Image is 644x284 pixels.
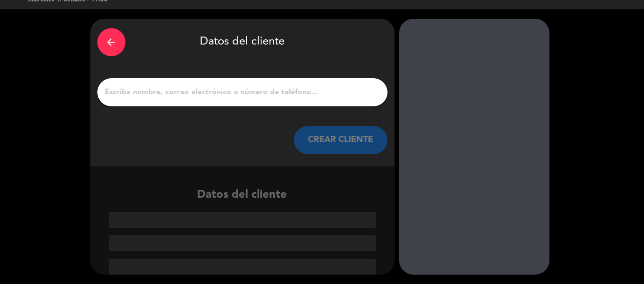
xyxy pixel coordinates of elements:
input: Escriba nombre, correo electrónico o número de teléfono... [104,86,381,99]
div: Datos del cliente [90,186,395,275]
div: Datos del cliente [97,26,388,59]
button: CREAR CLIENTE [294,126,388,154]
i: arrow_back [106,37,117,48]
